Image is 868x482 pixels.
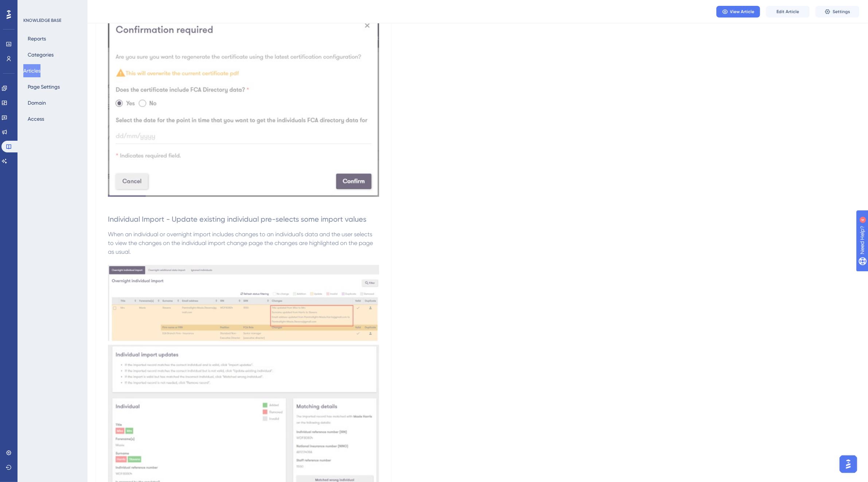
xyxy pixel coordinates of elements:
iframe: UserGuiding AI Assistant Launcher [837,453,859,475]
button: View Article [716,6,760,18]
button: Categories [23,48,58,61]
button: Domain [23,96,50,109]
button: Settings [816,6,859,18]
span: Individual Import - Update existing individual pre-selects some import values [108,215,366,223]
div: KNOWLEDGE BASE [23,18,61,23]
button: Articles [23,64,40,77]
span: When an individual or overnight import includes changes to an individual's data and the user sele... [108,231,374,255]
span: Edit Article [776,9,799,15]
div: 4 [51,4,53,9]
button: Page Settings [23,80,64,93]
span: Need Help? [17,2,46,11]
button: Edit Article [766,6,810,18]
span: Settings [833,9,850,15]
span: View Article [730,9,755,15]
button: Reports [23,32,50,45]
button: Access [23,112,48,125]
